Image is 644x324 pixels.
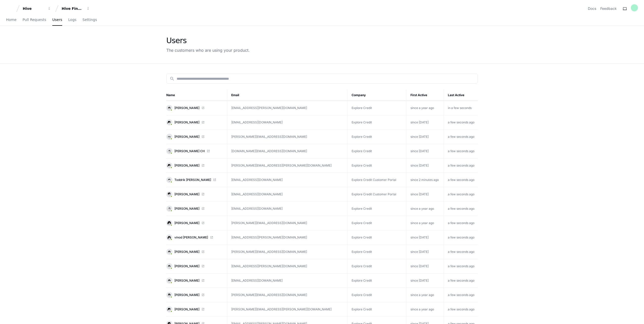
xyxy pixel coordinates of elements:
[444,115,478,130] td: a few seconds ago
[82,18,97,21] span: Settings
[406,274,444,288] td: since [DATE]
[227,202,348,216] td: [EMAIL_ADDRESS][DOMAIN_NAME]
[444,302,478,317] td: a few seconds ago
[227,144,348,158] td: [DOMAIN_NAME][EMAIL_ADDRESS][DOMAIN_NAME]
[174,221,199,225] span: [PERSON_NAME]
[444,144,478,158] td: a few seconds ago
[166,263,223,269] a: [PERSON_NAME]
[348,115,406,130] td: Explore Credit
[348,130,406,144] td: Explore Credit
[68,14,76,26] a: Logs
[227,259,348,274] td: [EMAIL_ADDRESS][PERSON_NAME][DOMAIN_NAME]
[166,306,223,312] a: [PERSON_NAME]
[227,288,348,302] td: [PERSON_NAME][EMAIL_ADDRESS][DOMAIN_NAME]
[167,264,172,268] img: 4.svg
[174,207,199,211] span: [PERSON_NAME]
[227,274,348,288] td: [EMAIL_ADDRESS][DOMAIN_NAME]
[444,288,478,302] td: a few seconds ago
[348,144,406,158] td: Explore Credit
[166,206,223,212] a: [PERSON_NAME]
[406,202,444,216] td: since a year ago
[167,149,172,153] img: 7.svg
[166,234,223,240] a: vinod [PERSON_NAME]
[406,144,444,158] td: since [DATE]
[444,130,478,144] td: a few seconds ago
[174,120,199,124] span: [PERSON_NAME]
[444,101,478,115] td: in a few seconds
[227,187,348,202] td: [EMAIL_ADDRESS][DOMAIN_NAME]
[174,178,211,182] span: Toddrik [PERSON_NAME]
[174,293,199,297] span: [PERSON_NAME]
[166,177,223,183] a: Toddrik [PERSON_NAME]
[444,158,478,173] td: a few seconds ago
[166,220,223,226] a: [PERSON_NAME]
[444,230,478,245] td: a few seconds ago
[444,173,478,187] td: a few seconds ago
[348,187,406,202] td: Explore Credit Customer Portal
[22,14,46,26] a: Pull Requests
[166,36,250,45] div: Users
[167,278,172,283] img: 4.svg
[406,115,444,130] td: since [DATE]
[348,274,406,288] td: Explore Credit
[52,18,62,21] span: Users
[166,292,223,298] a: [PERSON_NAME]
[444,202,478,216] td: a few seconds ago
[21,4,53,13] button: Hive
[406,187,444,202] td: since [DATE]
[166,148,223,154] a: [PERSON_NAME] CH
[348,288,406,302] td: Explore Credit
[406,130,444,144] td: since [DATE]
[444,245,478,259] td: a few seconds ago
[166,163,223,169] a: [PERSON_NAME]
[60,4,92,13] button: Hive Financial Systems
[227,158,348,173] td: [PERSON_NAME][EMAIL_ADDRESS][PERSON_NAME][DOMAIN_NAME]
[348,101,406,115] td: Explore Credit
[6,18,16,21] span: Home
[174,149,205,153] span: [PERSON_NAME] CH
[406,90,444,101] th: First Active
[174,192,199,196] span: [PERSON_NAME]
[227,101,348,115] td: [EMAIL_ADDRESS][PERSON_NAME][DOMAIN_NAME]
[167,206,172,211] img: 7.svg
[227,302,348,317] td: [PERSON_NAME][EMAIL_ADDRESS][PERSON_NAME][DOMAIN_NAME]
[444,216,478,230] td: a few seconds ago
[167,307,172,312] img: 2.svg
[167,105,172,110] img: 4.svg
[167,134,172,139] img: 13.svg
[174,250,199,254] span: [PERSON_NAME]
[406,173,444,187] td: since 2 minutes ago
[227,230,348,245] td: [EMAIL_ADDRESS][PERSON_NAME][DOMAIN_NAME]
[166,191,223,197] a: [PERSON_NAME]
[174,279,199,283] span: [PERSON_NAME]
[406,230,444,245] td: since [DATE]
[600,6,617,11] button: Feedback
[406,302,444,317] td: since a year ago
[82,14,97,26] a: Settings
[167,163,172,168] img: 2.svg
[348,173,406,187] td: Explore Credit Customer Portal
[174,106,199,110] span: [PERSON_NAME]
[444,90,478,101] th: Last Active
[167,120,172,125] img: 2.svg
[227,90,348,101] th: Email
[348,216,406,230] td: Explore Credit
[444,274,478,288] td: a few seconds ago
[166,278,223,284] a: [PERSON_NAME]
[406,259,444,274] td: since [DATE]
[166,134,223,140] a: [PERSON_NAME]
[166,249,223,255] a: [PERSON_NAME]
[167,192,172,197] img: 5.svg
[174,264,199,268] span: [PERSON_NAME]
[406,158,444,173] td: since [DATE]
[166,119,223,125] a: [PERSON_NAME]
[406,245,444,259] td: since [DATE]
[174,235,208,239] span: vinod [PERSON_NAME]
[227,173,348,187] td: [EMAIL_ADDRESS][DOMAIN_NAME]
[406,216,444,230] td: since a year ago
[348,158,406,173] td: Explore Credit
[348,202,406,216] td: Explore Credit
[406,288,444,302] td: since a year ago
[23,6,44,11] div: Hive
[348,302,406,317] td: Explore Credit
